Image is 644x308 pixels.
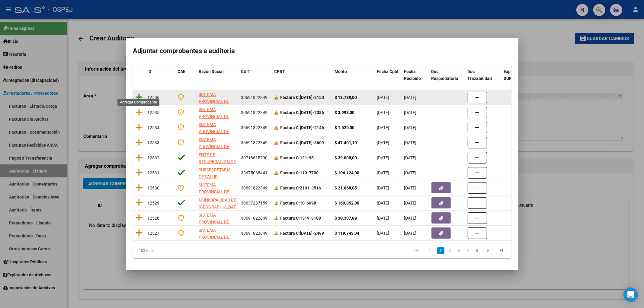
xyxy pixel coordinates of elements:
[280,140,300,145] span: Factura C:
[280,170,319,175] strong: 113-7700
[377,125,389,130] span: [DATE]
[504,69,531,81] span: Expediente SUR Asociado
[454,246,463,256] li: page 3
[377,155,389,160] span: [DATE]
[148,201,160,205] span: 12529
[280,231,300,236] span: Factura C:
[178,69,186,74] span: CAE
[241,155,268,160] span: 30718615700
[241,216,268,221] span: 30691822849
[377,231,389,236] span: [DATE]
[241,125,268,130] span: 30691822849
[241,140,268,145] span: 30691822849
[280,231,324,236] strong: [DATE]-2489
[280,140,324,145] strong: [DATE]-3609
[404,95,417,100] span: [DATE]
[280,155,300,160] span: Factura C:
[280,155,314,160] strong: 121-95
[241,170,268,175] span: 30675068441
[446,247,453,254] a: 2
[335,216,357,221] strong: $ 30.307,89
[241,201,268,205] span: 30637237159
[473,247,481,254] a: 5
[199,152,236,205] span: ENTE DE RECUPERACION DE FONDOS PARA EL FORTALECIMIENTO DEL SISTEMA DE SALUD DE MENDOZA (REFORSAL)...
[404,186,417,190] span: [DATE]
[148,95,160,100] span: 12536
[496,247,507,254] a: go to last page
[332,65,375,85] datatable-header-cell: Monto
[199,183,229,201] span: SISTEMA PROVINCIAL DE SALUD
[464,247,472,254] a: 4
[241,231,268,236] span: 30691822849
[274,69,285,74] span: CPBT
[377,110,389,115] span: [DATE]
[404,231,417,236] span: [DATE]
[145,65,175,85] datatable-header-cell: ID
[199,92,229,111] span: SISTEMA PROVINCIAL DE SALUD
[199,122,229,141] span: SISTEMA PROVINCIAL DE SALUD
[280,95,300,100] span: Factura C:
[404,155,417,160] span: [DATE]
[148,231,160,236] span: 12527
[280,125,300,130] span: Factura C:
[465,65,501,85] datatable-header-cell: Doc Trazabilidad
[199,167,231,179] span: SUBSECRETARIA DE SALUD
[411,247,422,254] a: go to first page
[280,201,300,205] span: Factura C:
[436,246,445,256] li: page 1
[377,69,399,74] span: Fecha Cpbt
[501,65,535,85] datatable-header-cell: Expediente SUR Asociado
[199,198,240,209] span: MUNICIPALIDAD DE [GEOGRAPHIC_DATA]
[404,216,417,221] span: [DATE]
[241,95,268,100] span: 30691822849
[623,287,638,302] div: Open Intercom Messenger
[404,140,417,145] span: [DATE]
[335,155,357,160] strong: $ 39.000,00
[468,69,492,81] span: Doc Trazabilidad
[377,170,389,175] span: [DATE]
[280,201,316,205] strong: 10-6098
[424,247,435,254] a: go to previous page
[148,155,160,160] span: 12532
[148,140,160,145] span: 12533
[239,65,272,85] datatable-header-cell: CUIT
[280,110,300,115] span: Factura C:
[335,125,355,130] strong: $ 1.520,00
[280,170,300,175] span: Factura C:
[377,186,389,190] span: [DATE]
[335,186,357,190] strong: $ 21.068,05
[199,69,224,74] span: Razón Social
[404,110,417,115] span: [DATE]
[148,110,160,115] span: 12535
[377,201,389,205] span: [DATE]
[241,110,268,115] span: 30691822849
[431,69,459,81] span: Doc Respaldatoria
[197,65,239,85] datatable-header-cell: Razón Social
[404,201,417,205] span: [DATE]
[375,65,402,85] datatable-header-cell: Fecha Cpbt
[199,107,229,126] span: SISTEMA PROVINCIAL DE SALUD
[272,65,332,85] datatable-header-cell: CPBT
[473,246,482,256] li: page 5
[335,170,360,175] strong: $ 106.124,00
[335,140,357,145] strong: $ 47.401,10
[280,110,324,115] strong: [DATE]-2386
[445,246,454,256] li: page 2
[437,247,444,254] a: 1
[175,65,197,85] datatable-header-cell: CAE
[280,216,321,221] strong: 1319-8108
[280,125,324,130] strong: [DATE]-2146
[148,69,152,74] span: ID
[377,95,389,100] span: [DATE]
[377,216,389,221] span: [DATE]
[377,140,389,145] span: [DATE]
[133,243,208,258] div: 103 total
[429,65,465,85] datatable-header-cell: Doc Respaldatoria
[404,125,417,130] span: [DATE]
[133,45,511,57] h2: Adjuntar comprobantes a auditoría
[148,186,160,190] span: 12530
[148,125,160,130] span: 12534
[241,186,268,190] span: 30691822849
[199,228,229,246] span: SISTEMA PROVINCIAL DE SALUD
[335,201,360,205] strong: $ 160.852,00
